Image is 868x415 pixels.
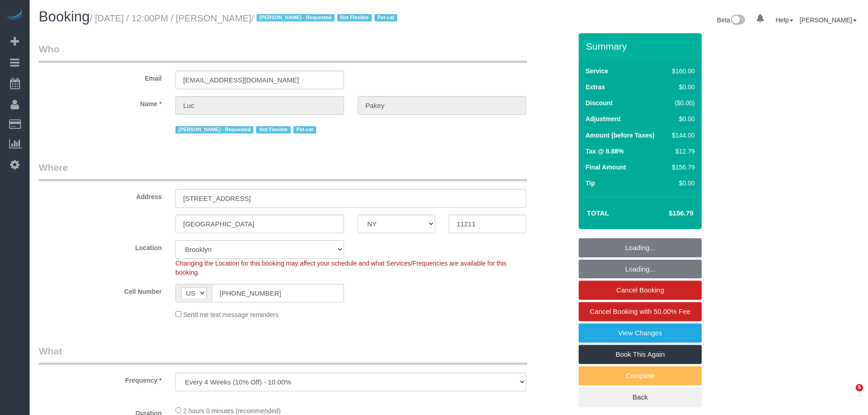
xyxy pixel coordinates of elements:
[175,126,253,133] span: [PERSON_NAME] - Requested
[212,284,344,302] input: Cell Number
[586,82,605,92] label: Extras
[586,67,608,76] label: Service
[668,179,695,188] div: $0.00
[668,163,695,172] div: $156.79
[256,126,291,133] span: Not Flexible
[32,284,169,296] label: Cell Number
[90,13,400,23] small: / [DATE] / 12:00PM / [PERSON_NAME]
[32,240,169,252] label: Location
[586,147,624,156] label: Tax @ 8.88%
[337,14,372,21] span: Not Flexible
[579,323,702,343] a: View Changes
[32,71,169,83] label: Email
[39,161,527,181] legend: Where
[32,189,169,201] label: Address
[590,307,691,315] span: Cancel Booking with 50.00% Fee
[39,344,527,365] legend: What
[358,96,526,115] input: Last Name
[586,179,595,188] label: Tip
[579,388,702,407] a: Back
[668,82,695,92] div: $0.00
[32,96,169,108] label: Name *
[175,260,507,276] span: Changing the Location for this booking may affect your schedule and what Services/Frequencies are...
[717,16,745,24] a: Beta
[579,345,702,364] a: Book This Again
[586,98,613,108] label: Discount
[668,131,695,140] div: $144.00
[587,209,609,217] strong: Total
[5,9,24,22] img: Automaid Logo
[183,311,278,318] span: Send me text message reminders
[32,373,169,385] label: Frequency *
[175,96,344,115] input: First Name
[586,41,697,51] h3: Summary
[251,13,400,23] span: /
[730,15,745,26] img: New interface
[776,16,793,24] a: Help
[183,407,281,415] span: 2 hours 0 minutes (recommended)
[586,131,654,140] label: Amount (before Taxes)
[586,163,626,172] label: Final Amount
[375,14,397,21] span: Pet-cat
[39,9,90,25] span: Booking
[293,126,316,133] span: Pet-cat
[668,98,695,108] div: ($0.00)
[257,14,334,21] span: [PERSON_NAME] - Requested
[668,67,695,76] div: $160.00
[586,114,621,123] label: Adjustment
[642,210,693,217] h4: $156.79
[800,16,857,24] a: [PERSON_NAME]
[175,71,344,89] input: Email
[39,42,527,63] legend: Who
[579,302,702,321] a: Cancel Booking with 50.00% Fee
[175,215,344,233] input: City
[856,384,863,391] span: 5
[837,384,859,406] iframe: Intercom live chat
[579,281,702,300] a: Cancel Booking
[449,215,526,233] input: Zip Code
[668,147,695,156] div: $12.79
[668,114,695,123] div: $0.00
